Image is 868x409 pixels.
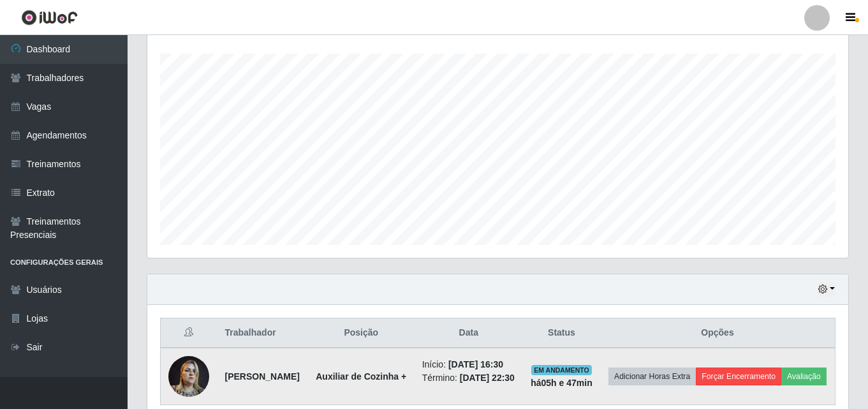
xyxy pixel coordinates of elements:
[308,318,415,348] th: Posição
[422,358,515,371] li: Início:
[448,359,503,369] time: [DATE] 16:30
[523,318,600,348] th: Status
[217,318,308,348] th: Trabalhador
[600,318,835,348] th: Opções
[316,371,406,382] strong: Auxiliar de Cozinha +
[781,368,827,385] button: Avaliação
[422,371,515,385] li: Término:
[531,365,592,375] span: EM ANDAMENTO
[696,368,781,385] button: Forçar Encerramento
[21,10,78,26] img: CoreUI Logo
[531,378,592,388] strong: há 05 h e 47 min
[225,371,300,382] strong: [PERSON_NAME]
[460,373,515,383] time: [DATE] 22:30
[415,318,523,348] th: Data
[168,349,209,403] img: 1672867768596.jpeg
[608,368,696,385] button: Adicionar Horas Extra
